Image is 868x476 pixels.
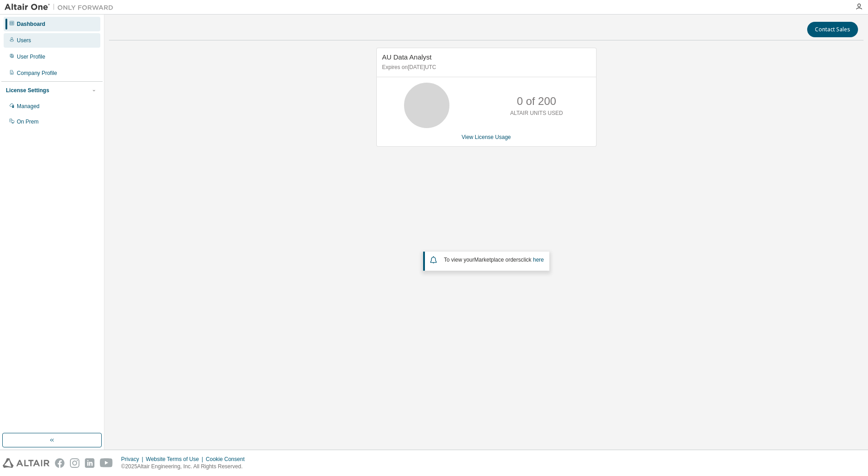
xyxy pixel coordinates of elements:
[517,94,556,109] p: 0 of 200
[3,458,49,468] img: altair_logo.svg
[807,22,858,37] button: Contact Sales
[474,257,521,263] em: Marketplace orders
[462,134,511,140] a: View License Usage
[5,3,118,12] img: Altair One
[17,69,57,77] div: Company Profile
[6,87,49,94] div: License Settings
[382,53,432,61] span: AU Data Analyst
[121,456,146,463] div: Privacy
[382,64,588,71] p: Expires on [DATE] UTC
[510,109,563,117] p: ALTAIR UNITS USED
[444,257,544,263] span: To view your click
[17,103,39,110] div: Managed
[533,257,544,263] a: here
[100,458,113,468] img: youtube.svg
[17,118,39,125] div: On Prem
[17,20,45,28] div: Dashboard
[85,458,94,468] img: linkedin.svg
[206,456,250,463] div: Cookie Consent
[17,53,45,60] div: User Profile
[121,463,250,471] p: © 2025 Altair Engineering, Inc. All Rights Reserved.
[55,458,64,468] img: facebook.svg
[70,458,79,468] img: instagram.svg
[17,37,31,44] div: Users
[146,456,206,463] div: Website Terms of Use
